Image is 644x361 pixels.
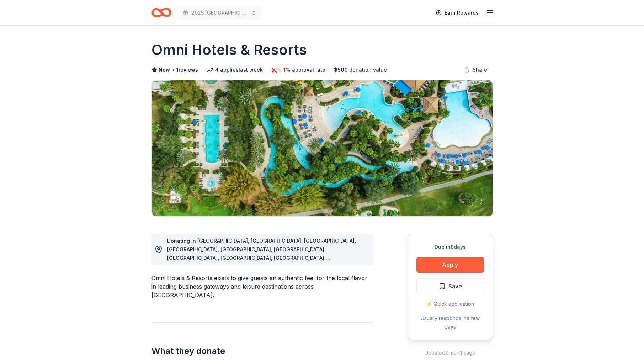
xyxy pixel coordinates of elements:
[334,66,348,74] span: $ 500
[416,300,484,308] div: ⚡️ Quick application
[416,257,484,273] button: Apply
[473,66,487,74] span: Share
[207,66,263,74] div: 4 applies last week
[177,6,262,20] button: 2025 [GEOGRAPHIC_DATA], [GEOGRAPHIC_DATA] 449th Bomb Group WWII Reunion
[448,282,462,291] span: Save
[176,66,198,74] button: 1reviews
[416,243,484,251] div: Due in 8 days
[151,40,307,60] h1: Omni Hotels & Resorts
[151,4,171,21] a: Home
[152,80,493,216] img: Image for Omni Hotels & Resorts
[167,238,356,304] span: Donating in [GEOGRAPHIC_DATA], [GEOGRAPHIC_DATA], [GEOGRAPHIC_DATA], [GEOGRAPHIC_DATA], [GEOGRAPH...
[458,63,493,77] button: Share
[349,66,387,74] span: donation value
[416,314,484,331] div: Usually responds in a few days
[408,349,493,357] div: Updated 2 months ago
[151,274,373,299] div: Omni Hotels & Resorts exists to give guests an authentic feel for the local flavor in leading bus...
[416,278,484,294] button: Save
[172,67,174,73] span: •
[159,66,170,74] span: New
[151,345,373,357] h2: What they donate
[283,66,291,74] span: 1%
[292,66,325,74] span: approval rate
[432,6,483,19] a: Earn Rewards
[191,9,248,17] span: 2025 [GEOGRAPHIC_DATA], [GEOGRAPHIC_DATA] 449th Bomb Group WWII Reunion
